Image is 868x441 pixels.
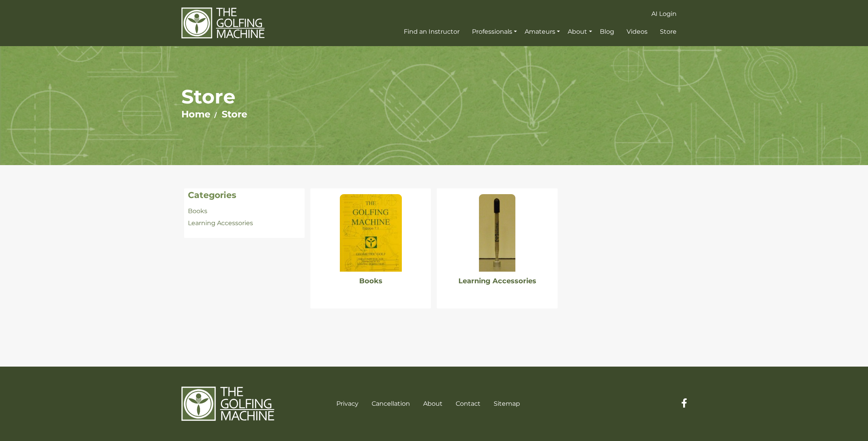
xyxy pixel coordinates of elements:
[625,25,649,39] a: Videos
[222,109,247,120] a: Store
[188,190,301,200] h4: Categories
[523,25,562,39] a: Amateurs
[566,25,594,39] a: About
[458,277,536,285] a: Learning Accessories
[404,28,460,35] span: Find an Instructor
[423,400,443,407] a: About
[188,207,207,215] a: Books
[181,85,687,109] h1: Store
[494,400,520,407] a: Sitemap
[181,109,210,120] a: Home
[372,400,410,407] a: Cancellation
[651,10,677,17] span: AI Login
[336,400,358,407] a: Privacy
[359,277,382,285] a: Books
[598,25,616,39] a: Blog
[627,28,648,35] span: Videos
[456,400,480,407] a: Contact
[402,25,462,39] a: Find an Instructor
[181,7,265,39] img: The Golfing Machine
[660,28,677,35] span: Store
[600,28,614,35] span: Blog
[658,25,679,39] a: Store
[188,219,253,227] a: Learning Accessories
[649,7,679,21] a: AI Login
[470,25,519,39] a: Professionals
[181,386,274,422] img: The Golfing Machine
